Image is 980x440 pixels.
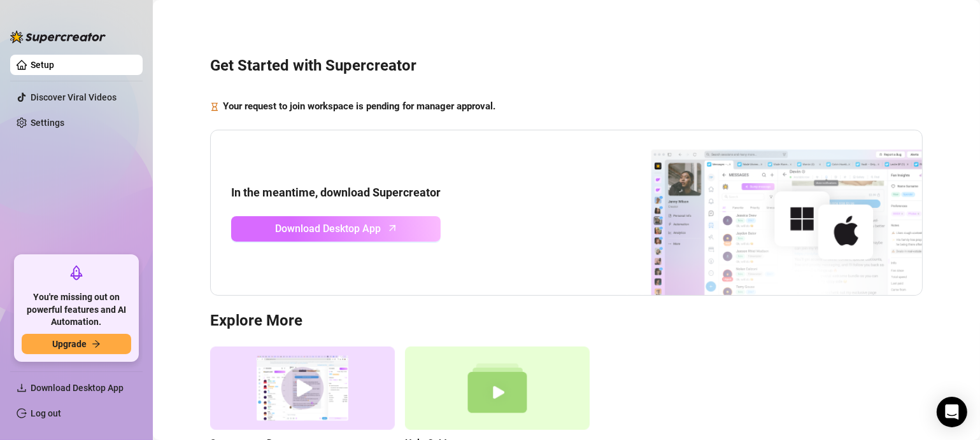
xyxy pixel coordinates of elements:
strong: Your request to join workspace is pending for manager approval. [223,100,495,112]
a: Log out [31,408,61,418]
span: arrow-right [92,340,101,348]
span: arrow-up [385,221,400,235]
a: Settings [31,118,64,128]
span: Download Desktop App [276,221,381,237]
h3: Explore More [210,311,923,331]
span: rocket [69,265,84,280]
strong: In the meantime, download Supercreator [231,186,441,199]
img: logo-BBDzfeDw.svg [10,31,106,43]
span: Download Desktop App [31,383,124,393]
img: download app [604,130,922,296]
a: Download Desktop Apparrow-up [231,216,441,242]
h3: Get Started with Supercreator [210,56,923,76]
img: supercreator demo [210,347,395,430]
img: help guides [405,347,590,430]
button: Upgradearrow-right [22,334,131,354]
span: Upgrade [52,339,87,349]
a: Discover Viral Videos [31,92,117,102]
a: Setup [31,60,54,70]
span: download [17,383,27,393]
span: hourglass [210,99,219,114]
span: You're missing out on powerful features and AI Automation. [22,291,131,329]
div: Open Intercom Messenger [937,397,967,427]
